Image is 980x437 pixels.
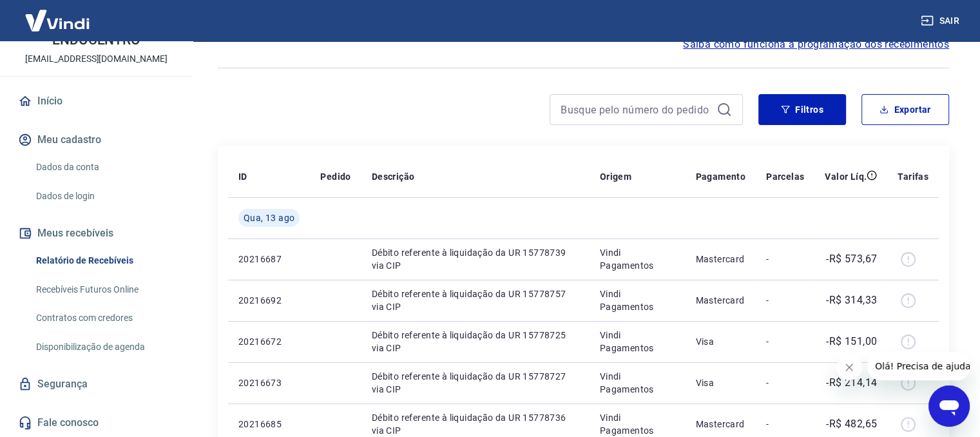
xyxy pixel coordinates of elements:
a: Contratos com credores [31,305,177,331]
p: Pedido [320,170,351,183]
button: Meu cadastro [15,126,177,154]
p: Tarifas [898,170,928,183]
p: Vindi Pagamentos [600,246,675,272]
p: Vindi Pagamentos [600,411,675,437]
a: Recebíveis Futuros Online [31,277,177,303]
a: Fale conosco [15,409,177,437]
p: Débito referente à liquidação da UR 15778739 via CIP [372,246,579,272]
p: - [766,294,804,307]
p: Mastercard [695,253,745,266]
p: Débito referente à liquidação da UR 15778736 via CIP [372,411,579,437]
span: Qua, 13 ago [244,211,294,224]
p: 20216692 [238,294,300,307]
input: Busque pelo número do pedido [561,100,711,119]
p: ID [238,170,247,183]
p: Vindi Pagamentos [600,370,675,396]
a: Dados da conta [31,154,177,180]
p: - [766,253,804,266]
a: Relatório de Recebíveis [31,248,177,274]
p: Visa [695,376,745,389]
p: Origem [600,170,631,183]
button: Meus recebíveis [15,219,177,248]
a: Início [15,87,177,115]
p: Descrição [372,170,415,183]
p: Pagamento [695,170,745,183]
a: Segurança [15,370,177,398]
a: Disponibilização de agenda [31,334,177,360]
p: Mastercard [695,294,745,307]
button: Filtros [758,94,846,125]
p: Débito referente à liquidação da UR 15778725 via CIP [372,329,579,354]
p: ENDOCENTRO [52,34,141,47]
p: - [766,335,804,348]
p: Vindi Pagamentos [600,287,675,313]
button: Sair [918,9,965,33]
p: [EMAIL_ADDRESS][DOMAIN_NAME] [25,52,168,66]
iframe: Fechar mensagem [836,354,862,380]
p: -R$ 214,14 [826,375,877,391]
p: Débito referente à liquidação da UR 15778727 via CIP [372,370,579,396]
p: -R$ 151,00 [826,334,877,349]
p: 20216673 [238,376,300,389]
p: Visa [695,335,745,348]
p: Valor Líq. [825,170,867,183]
p: Vindi Pagamentos [600,329,675,354]
span: Olá! Precisa de ajuda? [8,9,108,19]
p: 20216687 [238,253,300,266]
a: Saiba como funciona a programação dos recebimentos [683,37,949,52]
button: Exportar [861,94,949,125]
p: -R$ 314,33 [826,293,877,308]
p: -R$ 482,65 [826,416,877,432]
p: 20216672 [238,335,300,348]
p: Parcelas [766,170,804,183]
img: Vindi [15,1,99,40]
p: - [766,418,804,431]
p: 20216685 [238,418,300,431]
p: - [766,376,804,389]
a: Dados de login [31,183,177,209]
iframe: Mensagem da empresa [867,352,970,380]
p: Mastercard [695,418,745,431]
iframe: Botão para abrir a janela de mensagens [928,385,970,427]
p: -R$ 573,67 [826,251,877,267]
p: Débito referente à liquidação da UR 15778757 via CIP [372,287,579,313]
